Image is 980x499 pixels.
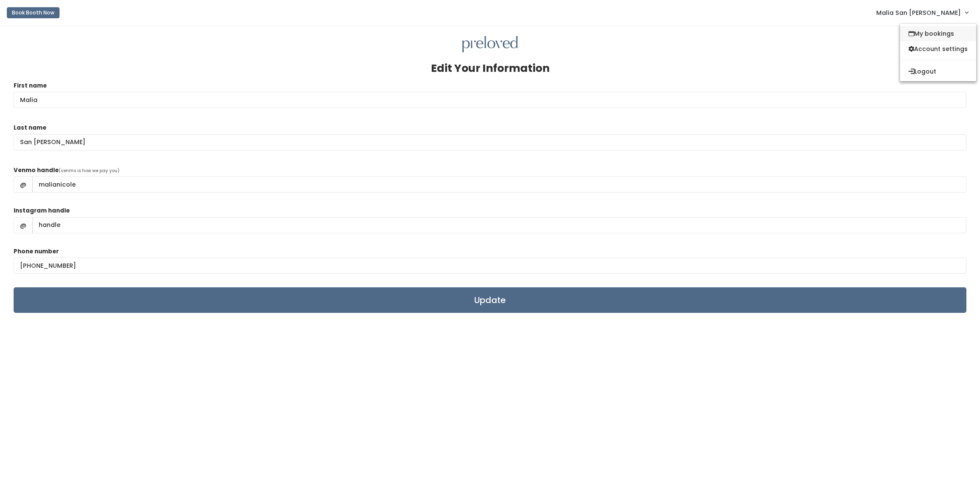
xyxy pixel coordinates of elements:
label: Venmo handle [14,166,59,175]
label: Instagram handle [14,207,70,215]
a: My bookings [900,26,976,41]
a: Malia San [PERSON_NAME] [868,3,977,22]
button: Logout [900,64,976,79]
button: Book Booth Now [7,7,60,18]
label: Last name [14,124,46,132]
a: Book Booth Now [7,3,60,22]
img: preloved logo [462,36,518,53]
span: Malia San [PERSON_NAME] [876,8,961,17]
input: (___) ___-____ [14,258,966,274]
span: @ [14,217,33,233]
span: @ [14,176,33,193]
label: First name [14,82,47,90]
label: Phone number [14,247,59,256]
input: Update [14,287,966,313]
input: handle [32,176,966,193]
a: Account settings [900,41,976,57]
h3: Edit Your Information [431,62,550,74]
span: (venmo is how we pay you) [59,167,120,174]
input: handle [32,217,966,233]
